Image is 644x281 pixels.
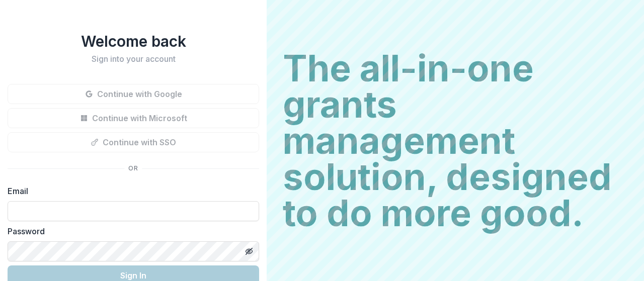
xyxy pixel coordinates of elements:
[8,132,259,152] button: Continue with SSO
[8,108,259,128] button: Continue with Microsoft
[8,84,259,104] button: Continue with Google
[241,243,257,259] button: Toggle password visibility
[8,54,259,64] h2: Sign into your account
[8,185,253,197] label: Email
[8,32,259,50] h1: Welcome back
[8,225,253,237] label: Password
